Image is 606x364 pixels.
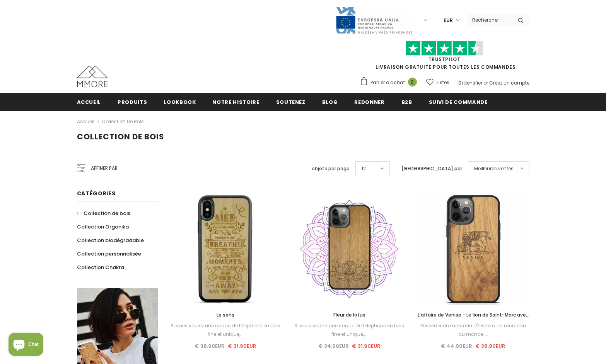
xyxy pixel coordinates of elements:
[352,342,381,350] span: € 31.90EUR
[437,79,449,86] span: Listes
[77,264,124,271] span: Collection Chakra
[362,165,366,173] span: 12
[102,118,144,125] a: Collection de bois
[489,80,529,86] a: Créez un compte
[322,98,338,106] span: Blog
[212,93,259,110] a: Notre histoire
[77,261,124,274] a: Collection Chakra
[164,93,196,110] a: Lookbook
[335,17,413,23] a: Javni Razpis
[77,234,144,247] a: Collection biodégradable
[293,322,405,339] div: Si vous voulez une coque de téléphone en bois fine et unique,...
[77,247,141,261] a: Collection personnalisée
[354,98,384,106] span: Redonner
[77,220,129,234] a: Collection Organika
[429,93,488,110] a: Suivi de commande
[401,165,462,173] label: [GEOGRAPHIC_DATA] par
[77,250,141,257] span: Collection personnalisée
[170,322,282,339] div: Si vous voulez une coque de téléphone en bois fine et unique,...
[118,93,147,110] a: Produits
[118,98,147,106] span: Produits
[444,17,453,24] span: EUR
[475,342,505,350] span: € 38.90EUR
[417,311,529,319] a: L'affaire de Venise - Le lion de Saint-Marc avec le lettrage
[426,76,449,89] a: Listes
[417,322,529,339] div: Posséder un morceau d'histoire, un morceau du monde ...
[406,41,483,56] img: Faites confiance aux étoiles pilotes
[77,237,144,244] span: Collection biodégradable
[428,56,461,63] a: TrustPilot
[77,93,101,110] a: Accueil
[228,342,256,350] span: € 31.90EUR
[164,98,196,106] span: Lookbook
[333,312,365,318] span: Fleur de lotus
[84,210,130,217] span: Collection de bois
[77,190,116,197] span: Catégories
[401,98,412,106] span: B2B
[77,66,108,87] img: Cas MMORE
[458,80,482,86] a: S'identifier
[195,342,225,350] span: € 38.90EUR
[212,98,259,106] span: Notre histoire
[354,93,384,110] a: Redonner
[474,165,514,173] span: Meilleures ventes
[360,77,421,88] a: Panier d'achat 0
[360,44,529,70] span: LIVRAISON GRATUITE POUR TOUTES LES COMMANDES
[401,93,412,110] a: B2B
[77,131,164,142] span: Collection de bois
[418,312,529,327] span: L'affaire de Venise - Le lion de Saint-Marc avec le lettrage
[170,311,282,319] a: Le sens
[217,312,234,318] span: Le sens
[77,207,130,220] a: Collection de bois
[370,79,405,86] span: Panier d'achat
[408,78,417,86] span: 0
[318,342,349,350] span: € 34.90EUR
[276,93,306,110] a: soutenez
[77,223,129,230] span: Collection Organika
[429,98,488,106] span: Suivi de commande
[335,6,413,34] img: Javni Razpis
[322,93,338,110] a: Blog
[441,342,472,350] span: € 44.90EUR
[77,98,101,106] span: Accueil
[293,311,405,319] a: Fleur de lotus
[468,14,512,25] input: Search Site
[276,98,306,106] span: soutenez
[91,164,118,173] span: Affiner par
[312,165,350,173] label: objets par page
[483,80,488,86] span: or
[6,333,46,358] inbox-online-store-chat: Shopify online store chat
[77,117,94,126] a: Accueil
